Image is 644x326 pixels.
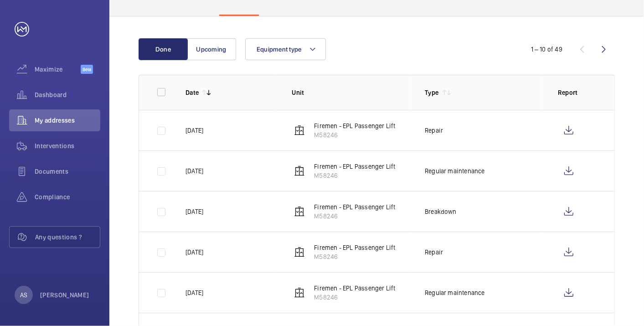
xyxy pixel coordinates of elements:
[35,167,100,176] span: Documents
[314,202,395,212] p: Firemen - EPL Passenger Lift
[425,207,457,216] p: Breakdown
[294,287,305,298] img: elevator.svg
[531,45,562,54] div: 1 – 10 of 49
[314,171,395,180] p: M58246
[294,166,305,176] img: elevator.svg
[20,290,27,300] p: AS
[185,166,203,176] p: [DATE]
[558,88,596,97] p: Report
[314,243,395,252] p: Firemen - EPL Passenger Lift
[294,125,305,136] img: elevator.svg
[35,233,100,242] span: Any questions ?
[185,126,203,135] p: [DATE]
[292,88,410,97] p: Unit
[314,121,395,130] p: Firemen - EPL Passenger Lift
[425,126,443,135] p: Repair
[314,252,395,261] p: M58246
[81,65,93,74] span: Beta
[139,38,188,60] button: Done
[245,38,326,60] button: Equipment type
[314,212,395,221] p: M58246
[294,206,305,217] img: elevator.svg
[314,162,395,171] p: Firemen - EPL Passenger Lift
[314,284,395,293] p: Firemen - EPL Passenger Lift
[35,141,100,150] span: Interventions
[185,248,203,257] p: [DATE]
[314,130,395,140] p: M58246
[185,207,203,216] p: [DATE]
[257,46,302,53] span: Equipment type
[40,290,89,300] p: [PERSON_NAME]
[425,88,438,97] p: Type
[294,247,305,258] img: elevator.svg
[35,90,100,99] span: Dashboard
[314,293,395,302] p: M58246
[425,166,484,176] p: Regular maintenance
[35,65,81,74] span: Maximize
[185,288,203,297] p: [DATE]
[425,288,484,297] p: Regular maintenance
[35,192,100,202] span: Compliance
[187,38,236,60] button: Upcoming
[35,116,100,125] span: My addresses
[185,88,199,97] p: Date
[425,248,443,257] p: Repair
